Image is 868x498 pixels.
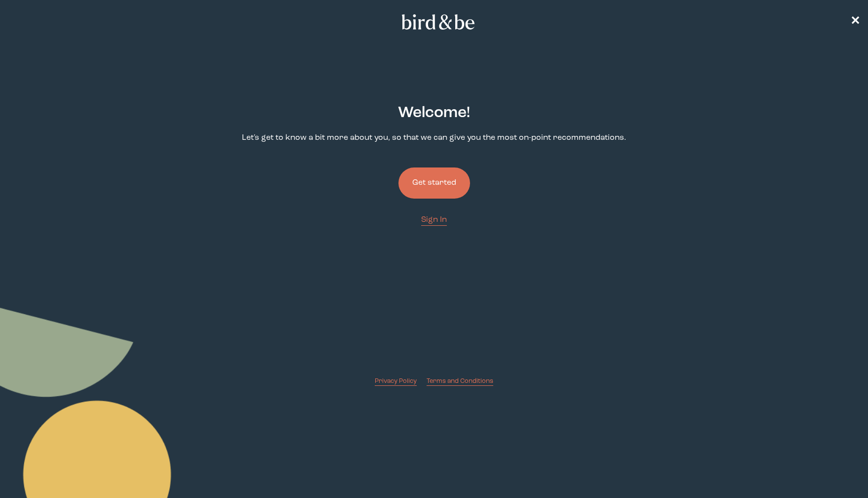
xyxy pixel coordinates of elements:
[375,376,417,386] a: Privacy Policy
[819,452,858,488] iframe: Gorgias live chat messenger
[421,216,447,224] span: Sign In
[427,376,493,386] a: Terms and Conditions
[850,13,860,31] a: ✕
[398,102,470,124] h2: Welcome !
[242,132,626,144] p: Let's get to know a bit more about you, so that we can give you the most on-point recommendations.
[427,378,493,384] span: Terms and Conditions
[398,152,470,214] a: Get started
[421,214,447,226] a: Sign In
[375,378,417,384] span: Privacy Policy
[850,16,860,28] span: ✕
[398,167,470,199] button: Get started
